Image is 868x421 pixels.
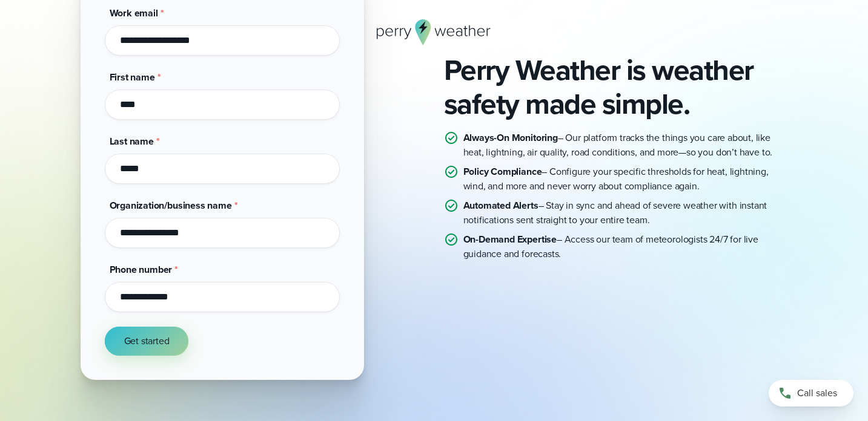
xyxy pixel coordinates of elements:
[463,198,788,227] p: – Stay in sync and ahead of severe weather with instant notifications sent straight to your entir...
[110,263,173,276] span: Phone number
[110,70,155,84] span: First name
[444,53,788,121] h2: Perry Weather is weather safety made simple.
[110,198,232,212] span: Organization/business name
[463,165,788,194] p: – Configure your specific thresholds for heat, lightning, wind, and more and never worry about co...
[463,165,542,178] strong: Policy Compliance
[110,134,154,148] span: Last name
[797,386,837,400] span: Call sales
[124,334,170,348] span: Get started
[463,131,788,160] p: – Our platform tracks the things you care about, like heat, lightning, air quality, road conditio...
[463,131,558,145] strong: Always-On Monitoring
[463,232,557,246] strong: On-Demand Expertise
[105,327,189,356] button: Get started
[769,380,853,406] a: Call sales
[463,198,538,212] strong: Automated Alerts
[463,232,788,261] p: – Access our team of meteorologists 24/7 for live guidance and forecasts.
[110,6,158,20] span: Work email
